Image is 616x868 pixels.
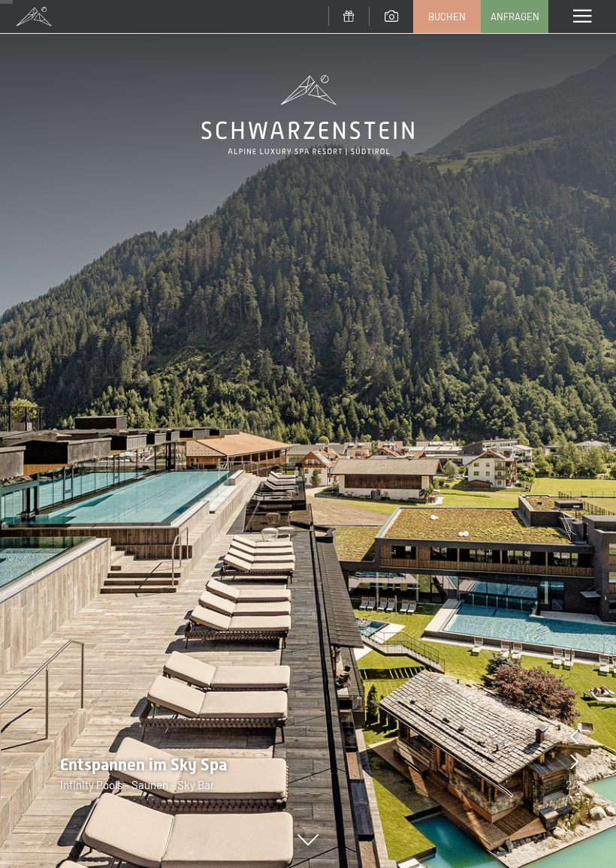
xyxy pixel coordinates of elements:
span: 2 [566,776,572,793]
span: Entspannen im Sky Spa [60,755,227,774]
span: 8 [576,776,582,793]
a: Buchen [414,1,480,32]
span: Buchen [428,10,466,23]
a: Anfragen [482,1,548,32]
span: / [572,776,576,793]
span: Infinity Pools - Saunen - Sky Bar [60,778,214,791]
span: Anfragen [491,10,539,23]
